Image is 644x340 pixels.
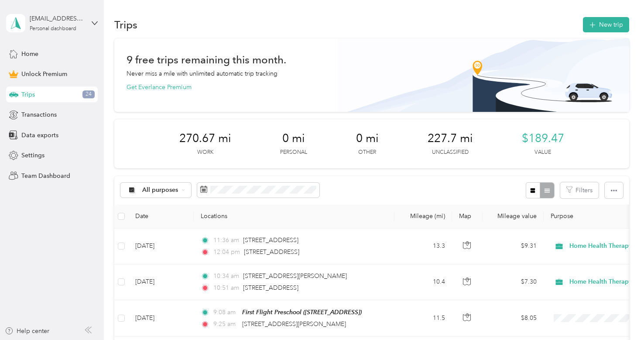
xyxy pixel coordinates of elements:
[213,271,239,281] span: 10:34 am
[534,149,551,156] p: Value
[356,132,379,146] span: 0 mi
[483,300,544,337] td: $8.05
[128,264,194,300] td: [DATE]
[595,291,644,340] iframe: Everlance-gr Chat Button Frame
[128,229,194,264] td: [DATE]
[394,229,452,264] td: 13.3
[30,26,76,31] div: Personal dashboard
[82,90,95,98] span: 24
[142,187,178,193] span: All purposes
[358,149,376,156] p: Other
[127,69,277,78] p: Never miss a mile with unlimited automatic trip tracking
[30,14,84,23] div: [EMAIL_ADDRESS][DOMAIN_NAME]
[213,283,239,293] span: 10:51 am
[128,300,194,337] td: [DATE]
[21,131,58,140] span: Data exports
[394,300,452,337] td: 11.5
[483,229,544,264] td: $9.31
[5,326,49,336] button: Help center
[127,55,286,64] h1: 9 free trips remaining this month.
[243,272,347,280] span: [STREET_ADDRESS][PERSON_NAME]
[194,205,394,229] th: Locations
[432,149,469,156] p: Unclassified
[243,284,298,291] span: [STREET_ADDRESS]
[179,132,231,146] span: 270.67 mi
[21,171,70,180] span: Team Dashboard
[128,205,194,229] th: Date
[114,20,137,29] h1: Trips
[428,132,473,146] span: 227.7 mi
[560,182,599,198] button: Filters
[127,83,192,92] button: Get Everlance Premium
[243,236,298,244] span: [STREET_ADDRESS]
[483,205,544,229] th: Mileage value
[452,205,483,229] th: Map
[21,110,57,119] span: Transactions
[394,205,452,229] th: Mileage (mi)
[522,132,564,146] span: $189.47
[213,236,239,245] span: 11:36 am
[242,320,346,328] span: [STREET_ADDRESS][PERSON_NAME]
[21,49,38,59] span: Home
[21,90,35,99] span: Trips
[483,264,544,300] td: $7.30
[21,69,67,79] span: Unlock Premium
[197,149,213,156] p: Work
[242,309,362,316] span: First Flight Preschool ([STREET_ADDRESS])
[213,308,238,317] span: 9:08 am
[583,17,629,32] button: New trip
[337,38,629,112] img: Banner
[282,132,305,146] span: 0 mi
[213,319,238,329] span: 9:25 am
[21,151,45,160] span: Settings
[244,248,299,256] span: [STREET_ADDRESS]
[394,264,452,300] td: 10.4
[280,149,307,156] p: Personal
[213,247,240,257] span: 12:04 pm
